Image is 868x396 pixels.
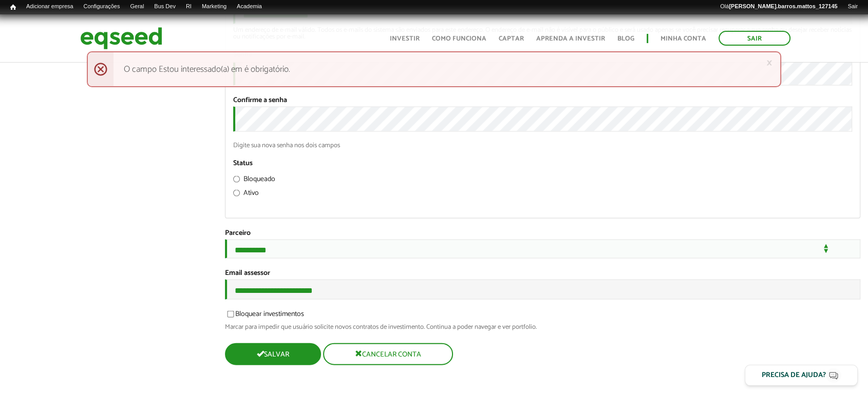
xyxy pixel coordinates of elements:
[842,3,863,11] a: Sair
[21,3,79,11] a: Adicionar empresa
[715,3,842,11] a: Olá[PERSON_NAME].barros.mattos_127145
[10,4,16,11] span: Início
[390,35,420,42] a: Investir
[197,3,232,11] a: Marketing
[766,57,772,68] a: ×
[661,35,706,42] a: Minha conta
[432,35,486,42] a: Como funciona
[232,3,267,11] a: Academia
[233,190,259,200] label: Ativo
[499,35,524,42] a: Captar
[125,3,149,11] a: Geral
[233,190,240,196] input: Ativo
[233,176,275,186] label: Bloqueado
[323,343,453,365] button: Cancelar conta
[79,3,125,11] a: Configurações
[181,3,197,11] a: RI
[233,142,853,149] div: Digite sua nova senha nos dois campos
[225,324,861,330] div: Marcar para impedir que usuário solicite novos contratos de investimento. Continua a poder navega...
[87,51,781,87] div: O campo Estou interessado(a) em é obrigatório.
[80,25,162,52] img: EqSeed
[233,176,240,183] input: Bloqueado
[225,311,304,321] label: Bloquear investimentos
[233,97,287,104] label: Confirme a senha
[225,270,270,277] label: Email assessor
[719,31,790,46] a: Sair
[536,35,605,42] a: Aprenda a investir
[221,311,240,318] input: Bloquear investimentos
[225,343,321,365] button: Salvar
[5,3,21,12] a: Início
[225,230,251,237] label: Parceiro
[617,35,634,42] a: Blog
[149,3,181,11] a: Bus Dev
[729,3,837,9] strong: [PERSON_NAME].barros.mattos_127145
[233,160,253,167] label: Status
